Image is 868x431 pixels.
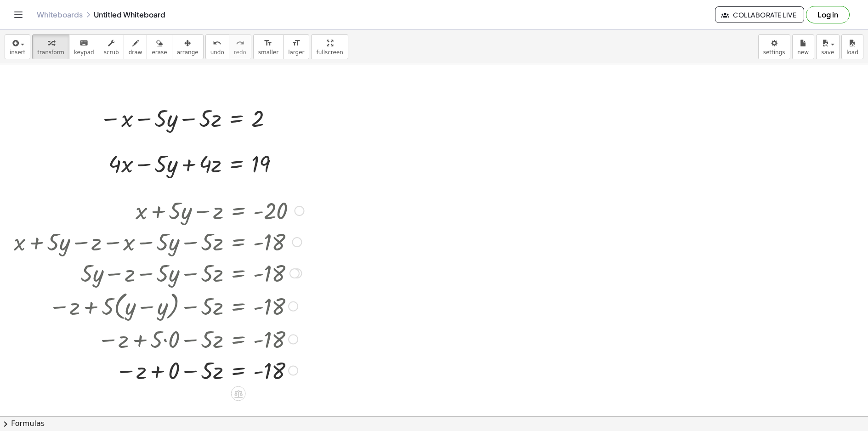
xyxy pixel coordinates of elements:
button: Log in [806,6,850,23]
span: transform [37,49,64,56]
button: insert [5,34,30,59]
span: draw [129,49,142,56]
button: erase [147,34,172,59]
span: arrange [177,49,199,56]
button: redoredo [229,34,251,59]
span: settings [763,49,785,56]
span: save [821,49,834,56]
span: insert [10,49,25,56]
button: load [841,34,863,59]
button: Toggle navigation [11,7,26,22]
button: save [816,34,840,59]
span: keypad [74,49,94,56]
button: settings [758,34,790,59]
span: undo [210,49,224,56]
button: Collaborate Live [715,6,804,23]
i: keyboard [79,38,88,49]
span: redo [234,49,246,56]
span: fullscreen [316,49,343,56]
button: keyboardkeypad [69,34,99,59]
button: undoundo [205,34,229,59]
span: larger [288,49,304,56]
i: undo [213,38,221,49]
i: format_size [292,38,301,49]
button: format_sizesmaller [253,34,284,59]
i: format_size [264,38,272,49]
span: erase [152,49,167,56]
span: smaller [258,49,278,56]
span: Collaborate Live [723,11,796,19]
a: Whiteboards [37,10,83,19]
button: transform [32,34,69,59]
span: load [846,49,858,56]
button: draw [124,34,148,59]
button: fullscreen [311,34,348,59]
span: new [797,49,809,56]
button: format_sizelarger [283,34,309,59]
button: scrub [99,34,124,59]
div: Apply the same math to both sides of the equation [231,386,246,401]
i: redo [236,38,244,49]
button: new [792,34,814,59]
button: arrange [172,34,204,59]
span: scrub [104,49,119,56]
